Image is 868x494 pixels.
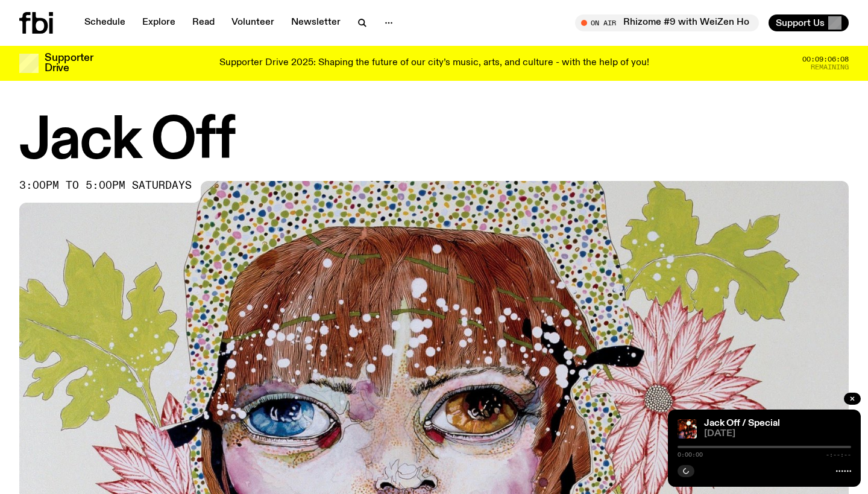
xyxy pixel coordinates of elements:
span: -:--:-- [826,452,851,458]
a: Explore [135,14,183,31]
span: Support Us [776,17,825,28]
span: 00:09:06:08 [802,56,849,63]
a: Jack Off / Special [704,419,780,428]
span: Remaining [811,64,849,71]
a: Newsletter [284,14,348,31]
h1: Jack Off [19,115,849,169]
p: Supporter Drive 2025: Shaping the future of our city’s music, arts, and culture - with the help o... [219,58,649,69]
span: 0:00:00 [678,452,703,458]
button: Support Us [769,14,849,31]
span: 3:00pm to 5:00pm saturdays [19,181,192,191]
a: Schedule [77,14,133,31]
button: On AirRhizome #9 with WeiZen Ho [575,14,759,31]
h3: Supporter Drive [45,53,93,74]
span: [DATE] [704,429,851,439]
a: Volunteer [224,14,281,31]
a: Read [185,14,222,31]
